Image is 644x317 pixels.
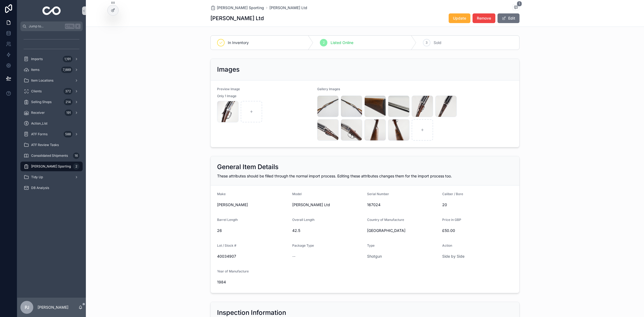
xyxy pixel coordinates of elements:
span: Consolidated Shipments [31,154,68,158]
a: Tidy Up [20,172,83,182]
span: 3 [426,41,427,45]
span: 40034907 [217,254,288,259]
div: 1,191 [63,56,72,62]
a: Selling Shops214 [20,97,83,107]
a: [PERSON_NAME] Ltd [269,5,307,10]
div: 7,889 [61,67,72,73]
div: 191 [65,110,72,116]
a: [PERSON_NAME] Sporting2 [20,162,83,171]
span: [GEOGRAPHIC_DATA] [367,228,438,233]
span: Barrel Length [217,218,238,222]
span: Year of Manufacture [217,269,249,273]
a: Imports1,191 [20,54,83,64]
h2: Images [217,65,240,74]
span: DB Analysis [31,186,49,190]
div: 214 [64,99,72,105]
a: Item Locations [20,76,83,85]
span: Gallery Images [317,87,340,91]
span: Caliber / Bore [442,192,463,196]
span: Action [442,243,452,247]
p: [PERSON_NAME] [38,305,68,310]
span: Model [292,192,302,196]
a: Clients372 [20,86,83,96]
span: 26 [217,228,288,233]
span: Clients [31,89,42,93]
span: Selling Shops [31,100,52,104]
a: ATF Forms588 [20,129,83,139]
a: Items7,889 [20,65,83,75]
span: ATF Review Tasks [31,143,59,147]
span: 20 [442,202,513,207]
a: Side by Side [442,254,464,259]
button: Jump to...CtrlK [20,21,83,31]
span: [PERSON_NAME] Sporting [217,5,264,10]
span: 1984 [217,279,288,285]
h2: General Item Details [217,163,279,171]
button: Update [449,13,470,23]
div: 588 [64,131,72,137]
span: Package Type [292,243,314,247]
a: Action_List [20,119,83,128]
span: Tidy Up [31,175,43,179]
button: 1 [513,4,519,11]
span: Update [453,16,466,21]
button: Edit [497,13,519,23]
span: Lot / Stock # [217,243,236,247]
span: -- [292,254,295,259]
h2: Inspection Information [217,308,286,317]
span: Items [31,68,39,72]
span: Country of Manufacture [367,218,404,222]
span: Imports [31,57,43,61]
span: [PERSON_NAME] Sporting [31,164,71,169]
div: scrollable content [17,31,86,200]
span: 42.5 [292,228,363,233]
a: Shotgun [367,254,382,259]
span: Jump to... [29,24,63,28]
div: 2 [73,163,79,170]
a: [PERSON_NAME] Sporting [210,5,264,10]
img: App logo [42,6,61,15]
span: K [76,24,80,28]
span: Remove [477,16,491,21]
span: Receiver [31,111,45,115]
span: Item Locations [31,78,53,83]
span: In Inventory [228,40,249,45]
span: ATF Forms [31,132,47,136]
span: [PERSON_NAME] Ltd [292,202,363,207]
span: Price in GBP [442,218,461,222]
a: Consolidated Shipments16 [20,151,83,161]
button: Remove [473,13,495,23]
span: Overall Length [292,218,314,222]
span: 167024 [367,202,438,207]
span: Ctrl [65,24,75,29]
span: Serial Number [367,192,389,196]
span: Action_List [31,121,47,126]
span: [PERSON_NAME] [217,202,288,207]
a: DB Analysis [20,183,83,193]
span: 1 [517,1,522,6]
span: Preview Image [217,87,240,91]
span: Listed Online [331,40,353,45]
span: These attributes should be filled through the normal import process. Editing these attributes cha... [217,174,452,178]
span: Only 1 Image [217,94,236,98]
span: PJ [25,304,29,311]
span: Sold [434,40,441,45]
span: 2 [323,41,325,45]
span: Type [367,243,375,247]
h1: [PERSON_NAME] Ltd [210,14,264,22]
div: 16 [73,152,79,159]
div: 372 [64,88,72,94]
a: ATF Review Tasks [20,140,83,150]
span: Make [217,192,226,196]
span: £50.00 [442,228,513,233]
a: Receiver191 [20,108,83,118]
